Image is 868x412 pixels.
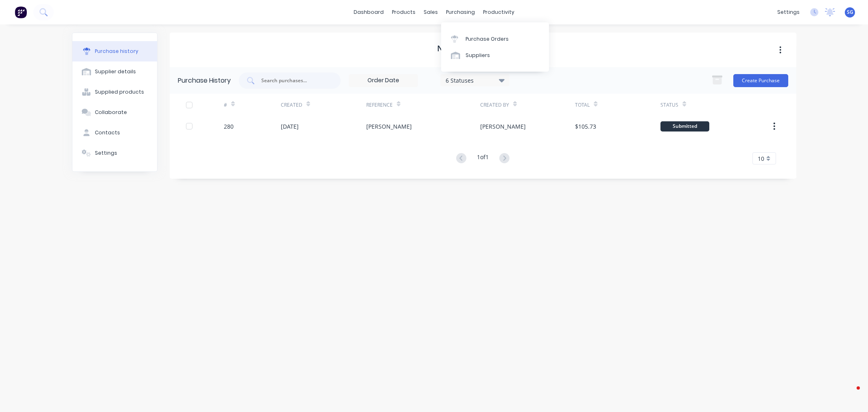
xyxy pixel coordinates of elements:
[281,122,299,131] div: [DATE]
[437,44,529,53] h1: North Regional TAFE
[840,384,860,404] iframe: Intercom live chat
[95,68,136,75] div: Supplier details
[72,123,157,143] button: Contacts
[72,143,157,163] button: Settings
[349,75,418,87] input: Order Date
[441,47,549,64] a: Suppliers
[773,6,804,18] div: settings
[442,6,479,18] div: purchasing
[420,6,442,18] div: sales
[95,48,138,55] div: Purchase history
[72,82,157,102] button: Supplied products
[178,76,231,85] div: Purchase History
[441,31,549,47] a: Purchase Orders
[72,61,157,82] button: Supplier details
[95,149,117,157] div: Settings
[758,154,764,163] span: 10
[95,88,144,96] div: Supplied products
[660,101,678,109] div: Status
[366,101,393,109] div: Reference
[281,101,302,109] div: Created
[575,122,596,131] div: $105.73
[466,52,490,59] div: Suppliers
[72,102,157,123] button: Collaborate
[388,6,420,18] div: products
[446,76,504,84] div: 6 Statuses
[479,6,518,18] div: productivity
[95,129,120,136] div: Contacts
[72,41,157,61] button: Purchase history
[477,153,489,164] div: 1 of 1
[95,109,127,116] div: Collaborate
[466,35,509,43] div: Purchase Orders
[660,121,709,131] div: Submitted
[366,122,412,131] div: [PERSON_NAME]
[480,101,509,109] div: Created By
[224,101,227,109] div: #
[350,6,388,18] a: dashboard
[733,74,788,87] button: Create Purchase
[847,9,853,16] span: SG
[480,122,526,131] div: [PERSON_NAME]
[224,122,234,131] div: 280
[575,101,590,109] div: Total
[15,6,27,18] img: Factory
[260,77,328,85] input: Search purchases...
